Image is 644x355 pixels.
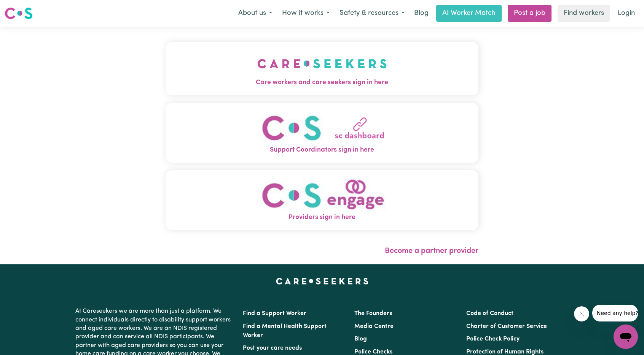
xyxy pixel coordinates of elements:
[5,5,33,22] a: Careseekers logo
[466,323,547,329] a: Charter of Customer Service
[410,5,433,22] a: Blog
[243,345,302,351] a: Post your care needs
[166,42,478,95] button: Care workers and care seekers sign in here
[166,78,478,88] span: Care workers and care seekers sign in here
[436,5,502,22] a: AI Worker Match
[166,213,478,222] span: Providers sign in here
[558,5,610,22] a: Find workers
[277,5,335,21] button: How it works
[335,5,410,21] button: Safety & resources
[354,310,392,317] a: The Founders
[166,145,478,155] span: Support Coordinators sign in here
[613,5,639,22] a: Login
[466,349,544,355] a: Protection of Human Rights
[592,305,638,321] iframe: Message from company
[466,336,520,342] a: Police Check Policy
[243,323,327,339] a: Find a Mental Health Support Worker
[5,6,33,20] img: Careseekers logo
[354,349,392,355] a: Police Checks
[385,247,478,255] a: Become a partner provider
[5,5,46,11] span: Need any help?
[243,310,306,317] a: Find a Support Worker
[614,325,638,349] iframe: Button to launch messaging window
[276,278,368,284] a: Careseekers home page
[574,306,589,321] iframe: Close message
[508,5,552,22] a: Post a job
[354,336,367,342] a: Blog
[166,170,478,230] button: Providers sign in here
[354,323,394,329] a: Media Centre
[233,5,277,21] button: About us
[166,103,478,163] button: Support Coordinators sign in here
[466,310,513,317] a: Code of Conduct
